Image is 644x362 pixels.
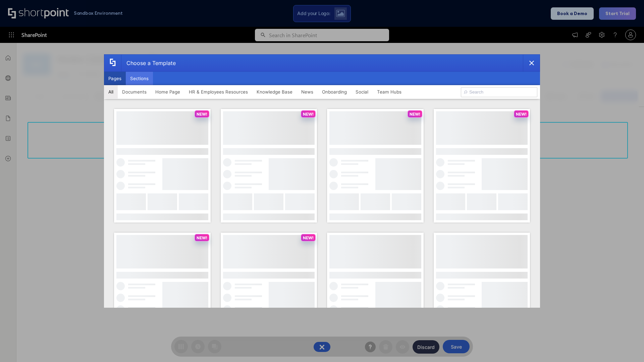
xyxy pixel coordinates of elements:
[351,85,373,99] button: Social
[184,85,252,99] button: HR & Employees Resources
[461,87,537,97] input: Search
[610,330,644,362] iframe: Chat Widget
[297,85,318,99] button: News
[151,85,184,99] button: Home Page
[104,72,126,85] button: Pages
[104,54,540,308] div: template selector
[318,85,351,99] button: Onboarding
[126,72,153,85] button: Sections
[252,85,297,99] button: Knowledge Base
[410,112,420,117] p: NEW!
[516,112,527,117] p: NEW!
[303,112,314,117] p: NEW!
[121,55,176,71] div: Choose a Template
[303,235,314,240] p: NEW!
[373,85,406,99] button: Team Hubs
[118,85,151,99] button: Documents
[197,235,207,240] p: NEW!
[104,85,118,99] button: All
[197,112,207,117] p: NEW!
